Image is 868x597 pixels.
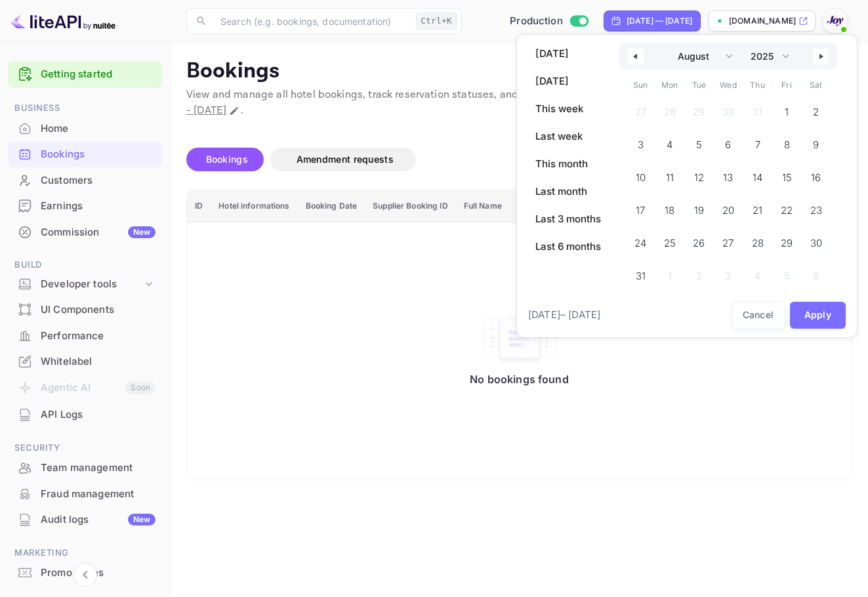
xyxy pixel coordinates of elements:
button: 6 [714,129,743,155]
button: 5 [684,129,714,155]
span: [DATE] – [DATE] [528,308,600,323]
span: 19 [694,199,704,222]
span: 10 [636,166,646,190]
span: 9 [813,133,819,157]
button: 3 [626,129,655,155]
button: 19 [684,194,714,220]
span: 16 [811,166,821,190]
span: 21 [753,199,762,222]
button: 15 [772,161,802,188]
button: 17 [626,194,655,220]
button: [DATE] [527,70,609,93]
button: 9 [801,129,831,155]
span: Tue [684,75,714,96]
button: 14 [743,161,772,188]
button: Last 3 months [527,208,609,230]
span: 4 [667,133,672,157]
span: Sun [626,75,655,96]
button: 27 [714,227,743,253]
span: 22 [781,199,793,222]
button: 28 [743,227,772,253]
button: 13 [714,161,743,188]
button: 8 [772,129,802,155]
button: 26 [684,227,714,253]
button: This month [527,153,609,175]
span: 8 [784,133,790,157]
span: 7 [755,133,760,157]
span: 24 [634,232,646,255]
button: Last 6 months [527,236,609,258]
span: 27 [722,232,734,255]
span: Mon [655,75,685,96]
span: 2 [813,100,819,124]
button: 22 [772,194,802,220]
span: 18 [665,199,674,222]
span: 1 [785,100,789,124]
span: 20 [722,199,734,222]
span: Fri [772,75,802,96]
span: Wed [714,75,743,96]
button: 16 [801,161,831,188]
span: 13 [723,166,733,190]
span: 11 [666,166,674,190]
button: 21 [743,194,772,220]
button: 30 [801,227,831,253]
span: 17 [636,199,645,222]
span: 31 [636,264,646,288]
button: 7 [743,129,772,155]
span: 12 [694,166,704,190]
button: 23 [801,194,831,220]
span: 14 [753,166,762,190]
button: Apply [790,302,846,329]
button: 25 [655,227,685,253]
span: 29 [781,232,793,255]
span: Sat [801,75,831,96]
span: 15 [782,166,792,190]
button: Last month [527,180,609,203]
button: Cancel [732,302,785,329]
span: 30 [810,232,822,255]
button: This week [527,98,609,120]
button: 2 [801,96,831,122]
span: 25 [664,232,676,255]
span: 6 [725,133,731,157]
span: Thu [743,75,772,96]
button: 11 [655,161,685,188]
span: 3 [638,133,644,157]
button: 4 [655,129,685,155]
button: 29 [772,227,802,253]
button: 10 [626,161,655,188]
button: 1 [772,96,802,122]
button: 24 [626,227,655,253]
button: Last week [527,125,609,148]
button: 31 [626,260,655,286]
span: 26 [693,232,705,255]
button: 18 [655,194,685,220]
button: 20 [714,194,743,220]
button: 12 [684,161,714,188]
span: 5 [696,133,702,157]
button: [DATE] [527,43,609,65]
span: 23 [810,199,822,222]
span: 28 [752,232,764,255]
